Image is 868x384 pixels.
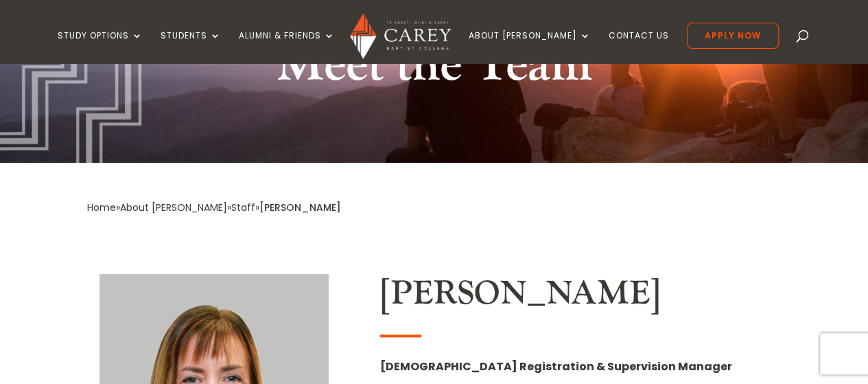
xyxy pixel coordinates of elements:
a: About [PERSON_NAME] [469,31,591,63]
strong: [DEMOGRAPHIC_DATA] Registration & Supervision Manager [380,359,732,374]
div: [PERSON_NAME] [259,199,341,217]
a: About [PERSON_NAME] [120,201,227,214]
h2: [PERSON_NAME] [380,274,782,321]
a: Apply Now [687,23,779,49]
img: Carey Baptist College [350,13,451,59]
a: Home [87,201,116,214]
h1: Meet the Team [253,33,616,104]
a: Alumni & Friends [239,31,335,63]
a: Study Options [58,31,143,63]
div: » » » [87,199,259,217]
a: Staff [231,201,255,214]
a: Students [161,31,221,63]
a: Contact Us [609,31,669,63]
